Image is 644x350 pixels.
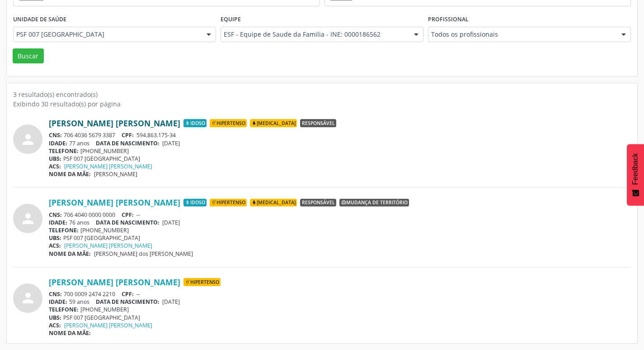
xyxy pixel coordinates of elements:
span: [MEDICAL_DATA] [250,119,297,127]
span: CNS: [49,211,62,219]
div: 706 4040 0000 0000 [49,211,631,219]
div: 706 4036 5679 3387 [49,131,631,139]
span: DATA DE NASCIMENTO: [96,139,160,147]
span: [DATE] [162,139,180,147]
div: [PHONE_NUMBER] [49,226,631,234]
span: -- [136,290,140,298]
span: ACS: [49,321,61,329]
span: Feedback [631,153,639,185]
span: CPF: [122,211,134,219]
span: CPF: [122,131,134,139]
div: [PHONE_NUMBER] [49,147,631,155]
span: IDADE: [49,298,67,306]
span: CPF: [122,290,134,298]
span: NOME DA MÃE: [49,329,91,337]
label: Unidade de saúde [13,13,66,27]
span: Hipertenso [210,119,247,127]
a: [PERSON_NAME] [PERSON_NAME] [64,163,152,170]
span: Hipertenso [183,278,221,286]
span: [DATE] [162,298,180,306]
i: person [20,131,36,148]
span: CNS: [49,290,62,298]
span: [DATE] [162,219,180,226]
a: [PERSON_NAME] [PERSON_NAME] [64,321,152,329]
div: PSF 007 [GEOGRAPHIC_DATA] [49,155,631,163]
a: [PERSON_NAME] [PERSON_NAME] [64,242,152,249]
span: Responsável [300,199,336,207]
span: ACS: [49,242,61,249]
a: [PERSON_NAME] [PERSON_NAME] [49,277,180,287]
div: 77 anos [49,139,631,147]
span: Mudança de território [339,199,409,207]
div: 59 anos [49,298,631,306]
i: person [20,290,36,306]
div: 76 anos [49,219,631,226]
span: DATA DE NASCIMENTO: [96,219,160,226]
label: Equipe [221,13,241,27]
span: TELEFONE: [49,226,79,234]
span: UBS: [49,314,61,321]
span: [MEDICAL_DATA] [250,199,297,207]
span: Todos os profissionais [431,30,612,39]
i: person [20,211,36,227]
span: NOME DA MÃE: [49,250,91,258]
span: [PERSON_NAME] dos [PERSON_NAME] [94,250,193,258]
span: ACS: [49,163,61,170]
span: Responsável [300,119,336,127]
button: Feedback - Mostrar pesquisa [627,144,644,206]
span: 594.863.175-34 [136,131,176,139]
span: PSF 007 [GEOGRAPHIC_DATA] [16,30,197,39]
span: Idoso [183,119,207,127]
span: UBS: [49,155,61,163]
span: NOME DA MÃE: [49,170,91,178]
div: [PHONE_NUMBER] [49,306,631,313]
span: UBS: [49,234,61,242]
span: IDADE: [49,139,67,147]
span: TELEFONE: [49,147,79,155]
button: Buscar [13,48,44,64]
div: PSF 007 [GEOGRAPHIC_DATA] [49,314,631,321]
a: [PERSON_NAME] [PERSON_NAME] [49,118,180,128]
a: [PERSON_NAME] [PERSON_NAME] [49,197,180,207]
span: -- [136,211,140,219]
span: TELEFONE: [49,306,79,313]
span: CNS: [49,131,62,139]
span: ESF - Equipe de Saude da Familia - INE: 0000186562 [224,30,405,39]
span: IDADE: [49,219,67,226]
div: PSF 007 [GEOGRAPHIC_DATA] [49,234,631,242]
label: Profissional [428,13,469,27]
span: DATA DE NASCIMENTO: [96,298,160,306]
div: 700 0009 2474 2210 [49,290,631,298]
span: [PERSON_NAME] [94,170,137,178]
span: Idoso [183,199,207,207]
span: Hipertenso [210,199,247,207]
div: Exibindo 30 resultado(s) por página [13,99,631,109]
div: 3 resultado(s) encontrado(s) [13,90,631,99]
